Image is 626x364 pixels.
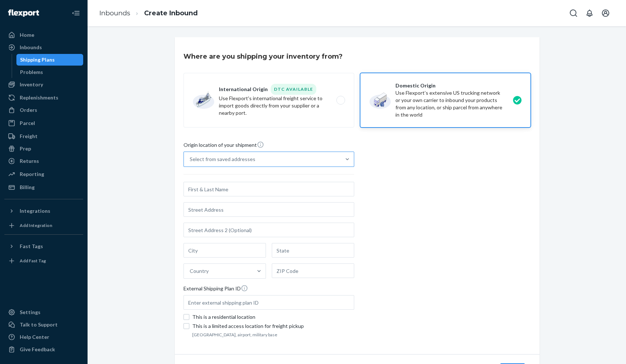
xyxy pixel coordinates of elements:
[272,243,354,258] input: State
[598,6,613,20] button: Open account menu
[20,207,50,215] div: Integrations
[192,322,354,330] div: This is a limited access location for freight pickup
[20,243,43,250] div: Fast Tags
[190,156,255,163] div: Select from saved addresses
[190,267,209,275] div: Country
[20,346,55,353] div: Give Feedback
[192,313,354,321] div: This is a residential location
[582,6,597,20] button: Open notifications
[20,145,31,152] div: Prep
[566,6,581,20] button: Open Search Box
[4,92,83,103] a: Replenishments
[20,309,40,316] div: Settings
[20,258,46,264] div: Add Fast Tag
[183,295,354,310] input: Enter external shipping plan ID
[4,130,83,142] a: Freight
[4,220,83,231] a: Add Integration
[20,333,49,341] div: Help Center
[20,222,52,228] div: Add Integration
[272,263,354,278] input: ZIP Code
[69,6,83,20] button: Close Navigation
[183,223,354,237] input: Street Address 2 (Optional)
[16,66,84,78] a: Problems
[183,314,189,320] input: This is a residential location
[4,344,83,355] button: Give Feedback
[4,42,83,53] a: Inbounds
[183,323,189,329] input: This is a limited access location for freight pickup
[183,202,354,217] input: Street Address
[20,94,58,101] div: Replenishments
[4,168,83,180] a: Reporting
[4,29,83,41] a: Home
[183,52,343,61] h3: Where are you shipping your inventory from?
[8,9,39,17] img: Flexport logo
[4,205,83,217] button: Integrations
[20,171,44,178] div: Reporting
[4,319,83,330] a: Talk to Support
[20,133,38,140] div: Freight
[4,117,83,129] a: Parcel
[4,306,83,318] a: Settings
[20,120,35,127] div: Parcel
[4,181,83,193] a: Billing
[4,143,83,154] a: Prep
[20,184,35,191] div: Billing
[93,3,204,24] ol: breadcrumbs
[183,141,264,152] span: Origin location of your shipment
[4,255,83,267] a: Add Fast Tag
[183,243,266,258] input: City
[144,9,198,17] a: Create Inbound
[20,157,39,165] div: Returns
[20,106,37,114] div: Orders
[20,44,42,51] div: Inbounds
[4,79,83,90] a: Inventory
[4,104,83,116] a: Orders
[20,81,43,88] div: Inventory
[99,9,130,17] a: Inbounds
[4,240,83,252] button: Fast Tags
[183,285,248,295] span: External Shipping Plan ID
[20,31,34,39] div: Home
[20,321,58,328] div: Talk to Support
[4,155,83,167] a: Returns
[183,182,354,196] input: First & Last Name
[192,332,354,338] footer: [GEOGRAPHIC_DATA], airport, military base
[16,54,84,66] a: Shipping Plans
[4,331,83,343] a: Help Center
[20,56,55,63] div: Shipping Plans
[20,69,43,76] div: Problems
